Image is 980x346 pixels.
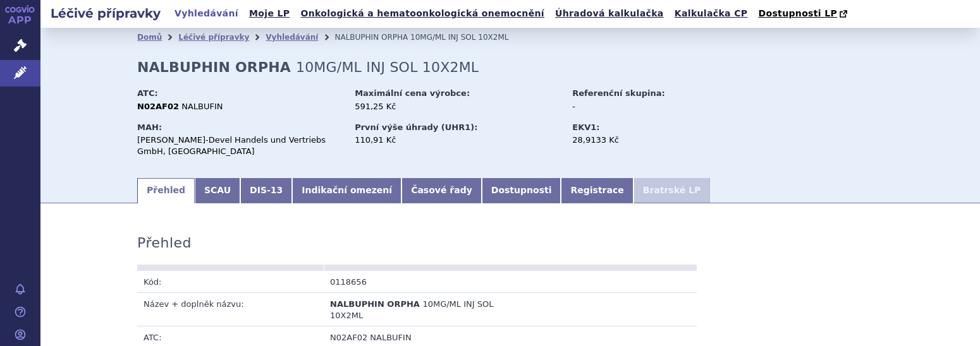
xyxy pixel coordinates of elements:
[195,178,240,203] a: SCAU
[561,178,633,203] a: Registrace
[137,293,324,326] td: Název + doplněk názvu:
[482,178,561,203] a: Dostupnosti
[355,101,560,112] div: 591,25 Kč
[330,333,367,342] span: N02AF02
[410,33,508,42] span: 10MG/ML INJ SOL 10X2ML
[245,5,293,22] a: Moje LP
[572,122,599,132] strong: EKV1:
[137,33,162,42] a: Domů
[296,59,479,75] span: 10MG/ML INJ SOL 10X2ML
[240,178,292,203] a: DIS-13
[137,59,291,75] strong: NALBUPHIN ORPHA
[137,235,192,251] h3: Přehled
[181,102,223,111] span: NALBUFIN
[292,178,401,203] a: Indikační omezení
[324,271,510,293] td: 0118656
[137,178,195,203] a: Přehled
[330,299,420,309] span: NALBUPHIN ORPHA
[266,33,318,42] a: Vyhledávání
[572,134,714,146] div: 28,9133 Kč
[334,33,408,42] span: NALBUPHIN ORPHA
[171,5,242,22] a: Vyhledávání
[758,8,837,18] span: Dostupnosti LP
[355,122,477,132] strong: První výše úhrady (UHR1):
[754,5,854,23] a: Dostupnosti LP
[551,5,668,22] a: Úhradová kalkulačka
[671,5,752,22] a: Kalkulačka CP
[355,134,560,146] div: 110,91 Kč
[137,271,324,293] td: Kód:
[370,333,411,342] span: NALBUFIN
[297,5,548,22] a: Onkologická a hematoonkologická onemocnění
[137,134,343,157] div: [PERSON_NAME]-Devel Handels und Vertriebs GmbH, [GEOGRAPHIC_DATA]
[355,88,470,98] strong: Maximální cena výrobce:
[401,178,482,203] a: Časové řady
[572,88,665,98] strong: Referenční skupina:
[178,33,249,42] a: Léčivé přípravky
[137,88,158,98] strong: ATC:
[40,4,171,22] h2: Léčivé přípravky
[137,122,162,132] strong: MAH:
[137,102,179,111] strong: N02AF02
[572,101,714,112] div: -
